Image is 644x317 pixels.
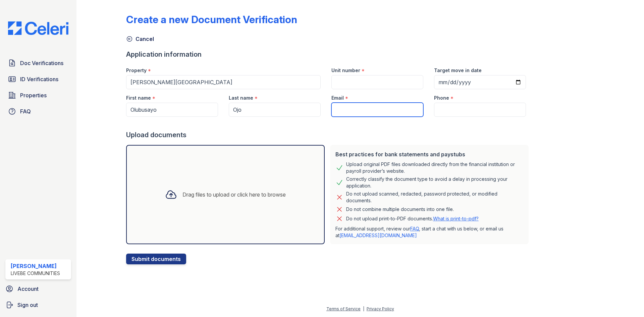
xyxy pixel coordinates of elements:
[433,216,479,221] a: What is print-to-pdf?
[331,95,344,101] label: Email
[434,67,482,74] label: Target move in date
[229,95,253,101] label: Last name
[20,59,63,67] span: Doc Verifications
[5,105,71,118] a: FAQ
[3,21,74,35] img: CE_Logo_Blue-a8612792a0a2168367f1c8372b55b34899dd931a85d93a1a3d3e32e68fde9ad4.png
[326,306,361,311] a: Terms of Service
[346,191,523,204] div: Do not upload scanned, redacted, password protected, or modified documents.
[367,306,394,311] a: Privacy Policy
[126,50,531,59] div: Application information
[346,176,523,189] div: Correctly classify the document type to avoid a delay in processing your application.
[126,13,297,25] div: Create a new Document Verification
[11,262,60,270] div: [PERSON_NAME]
[5,89,71,102] a: Properties
[346,161,523,174] div: Upload original PDF files downloaded directly from the financial institution or payroll provider’...
[5,56,71,70] a: Doc Verifications
[17,301,38,309] span: Sign out
[126,95,151,101] label: First name
[5,72,71,86] a: ID Verifications
[20,91,47,99] span: Properties
[363,306,364,311] div: |
[410,226,419,231] a: FAQ
[3,282,74,296] a: Account
[346,215,479,222] p: Do not upload print-to-PDF documents.
[20,75,58,83] span: ID Verifications
[3,298,74,312] a: Sign out
[434,95,449,101] label: Phone
[20,107,31,115] span: FAQ
[126,35,154,43] a: Cancel
[335,225,523,239] p: For additional support, review our , start a chat with us below, or email us at
[346,205,454,213] div: Do not combine multiple documents into one file.
[331,67,360,74] label: Unit number
[126,67,147,74] label: Property
[17,285,39,293] span: Account
[335,150,523,158] div: Best practices for bank statements and paystubs
[126,254,186,264] button: Submit documents
[339,232,417,238] a: [EMAIL_ADDRESS][DOMAIN_NAME]
[182,191,286,199] div: Drag files to upload or click here to browse
[126,130,531,140] div: Upload documents
[11,270,60,277] div: LiveBe Communities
